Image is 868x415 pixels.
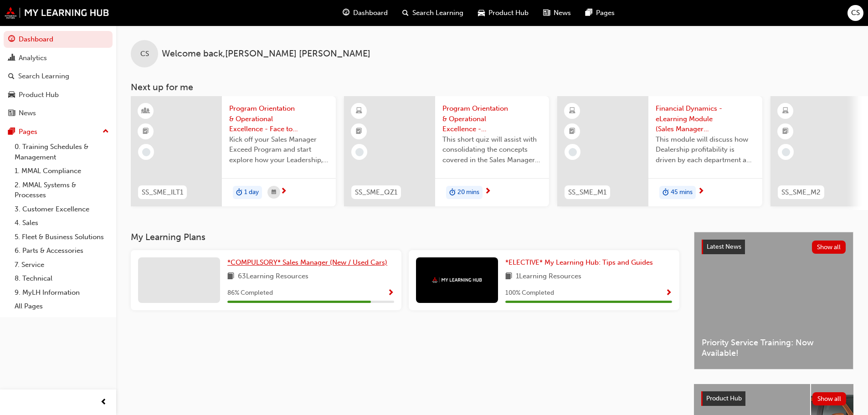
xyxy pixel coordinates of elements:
[554,8,571,18] span: News
[702,338,846,358] span: Priority Service Training: Now Available!
[344,96,549,206] a: SS_SME_QZ1Program Orientation & Operational Excellence - Assessment Quiz (Sales Manager Exceed Pr...
[227,258,387,266] span: *COMPULSORY* Sales Manager (New / Used Cars)
[116,82,868,92] h3: Next up for me
[457,187,479,198] span: 20 mins
[353,8,388,18] span: Dashboard
[142,187,183,198] span: SS_SME_ILT1
[8,128,15,136] span: pages-icon
[432,277,482,283] img: mmal
[18,71,69,82] div: Search Learning
[11,299,113,313] a: All Pages
[781,187,821,198] span: SS_SME_M2
[143,105,149,117] span: learningResourceType_INSTRUCTOR_LED-icon
[244,187,259,198] span: 1 day
[395,4,471,22] a: search-iconSearch Learning
[11,272,113,286] a: 8. Technical
[596,8,615,18] span: Pages
[536,4,578,22] a: news-iconNews
[238,271,308,282] span: 63 Learning Resources
[11,230,113,244] a: 5. Fleet & Business Solutions
[19,108,36,118] div: News
[8,72,15,81] span: search-icon
[4,50,113,67] a: Analytics
[335,4,395,22] a: guage-iconDashboard
[782,148,790,156] span: learningRecordVerb_NONE-icon
[812,241,846,254] button: Show all
[280,188,287,196] span: next-icon
[11,258,113,272] a: 7. Service
[578,4,622,22] a: pages-iconPages
[543,7,550,19] span: news-icon
[11,244,113,258] a: 6. Parts & Accessories
[851,8,860,18] span: CS
[442,103,542,134] span: Program Orientation & Operational Excellence - Assessment Quiz (Sales Manager Exceed Program)
[356,126,362,138] span: booktick-icon
[656,103,755,134] span: Financial Dynamics - eLearning Module (Sales Manager Exceed Program)
[387,287,394,299] button: Show Progress
[4,31,113,48] a: Dashboard
[665,289,672,297] span: Show Progress
[229,134,329,165] span: Kick off your Sales Manager Exceed Program and start explore how your Leadership, Sales Operation...
[227,271,234,282] span: book-icon
[356,105,362,117] span: learningResourceType_ELEARNING-icon
[19,127,37,137] div: Pages
[103,126,109,138] span: up-icon
[812,392,847,405] button: Show all
[505,288,554,298] span: 100 % Completed
[229,103,329,134] span: Program Orientation & Operational Excellence - Face to Face Instructor Led Training (Sales Manage...
[236,187,242,199] span: duration-icon
[698,188,704,196] span: next-icon
[162,49,370,59] span: Welcome back , [PERSON_NAME] [PERSON_NAME]
[568,187,606,198] span: SS_SME_M1
[707,243,741,251] span: Latest News
[11,140,113,164] a: 0. Training Schedules & Management
[663,187,669,199] span: duration-icon
[19,53,47,63] div: Analytics
[484,188,491,196] span: next-icon
[402,7,409,19] span: search-icon
[471,4,536,22] a: car-iconProduct Hub
[488,8,529,18] span: Product Hub
[8,36,15,44] span: guage-icon
[505,271,512,282] span: book-icon
[11,202,113,216] a: 3. Customer Excellence
[272,187,276,198] span: calendar-icon
[227,257,391,268] a: *COMPULSORY* Sales Manager (New / Used Cars)
[449,187,456,199] span: duration-icon
[131,232,679,242] h3: My Learning Plans
[131,96,336,206] a: SS_SME_ILT1Program Orientation & Operational Excellence - Face to Face Instructor Led Training (S...
[8,109,15,118] span: news-icon
[8,91,15,99] span: car-icon
[140,49,149,59] span: CS
[412,8,463,18] span: Search Learning
[5,7,109,19] img: mmal
[143,126,149,138] span: booktick-icon
[478,7,485,19] span: car-icon
[4,123,113,140] button: Pages
[671,187,693,198] span: 45 mins
[4,105,113,122] a: News
[19,90,59,100] div: Product Hub
[505,257,657,268] a: *ELECTIVE* My Learning Hub: Tips and Guides
[516,271,581,282] span: 1 Learning Resources
[706,395,742,402] span: Product Hub
[4,68,113,85] a: Search Learning
[557,96,762,206] a: SS_SME_M1Financial Dynamics - eLearning Module (Sales Manager Exceed Program)This module will dis...
[701,391,846,406] a: Product HubShow all
[8,54,15,62] span: chart-icon
[569,105,575,117] span: learningResourceType_ELEARNING-icon
[4,29,113,123] button: DashboardAnalyticsSearch LearningProduct HubNews
[569,126,575,138] span: booktick-icon
[702,240,846,254] a: Latest NewsShow all
[142,148,150,156] span: learningRecordVerb_NONE-icon
[355,187,397,198] span: SS_SME_QZ1
[782,105,789,117] span: learningResourceType_ELEARNING-icon
[4,87,113,103] a: Product Hub
[11,286,113,300] a: 9. MyLH Information
[656,134,755,165] span: This module will discuss how Dealership profitability is driven by each department and what the S...
[11,164,113,178] a: 1. MMAL Compliance
[387,289,394,297] span: Show Progress
[569,148,577,156] span: learningRecordVerb_NONE-icon
[847,5,863,21] button: CS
